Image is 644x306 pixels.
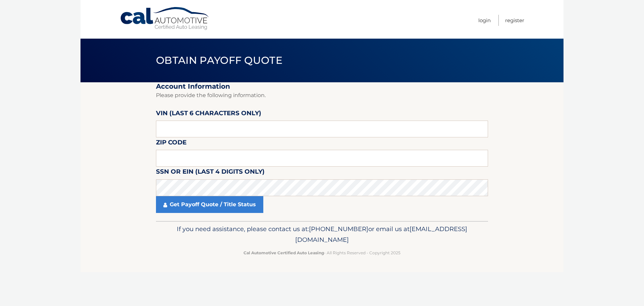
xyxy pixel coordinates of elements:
label: SSN or EIN (last 4 digits only) [156,167,265,179]
p: Please provide the following information. [156,91,488,100]
h2: Account Information [156,82,488,91]
label: Zip Code [156,137,186,150]
span: Obtain Payoff Quote [156,54,282,67]
strong: Cal Automotive Certified Auto Leasing [244,250,324,255]
p: - All Rights Reserved - Copyright 2025 [160,249,484,256]
span: [PHONE_NUMBER] [309,225,368,233]
a: Login [478,15,491,26]
a: Get Payoff Quote / Title Status [156,196,263,213]
a: Register [505,15,524,26]
a: Cal Automotive [120,7,210,31]
p: If you need assistance, please contact us at: or email us at [160,224,484,245]
label: VIN (last 6 characters only) [156,108,261,121]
